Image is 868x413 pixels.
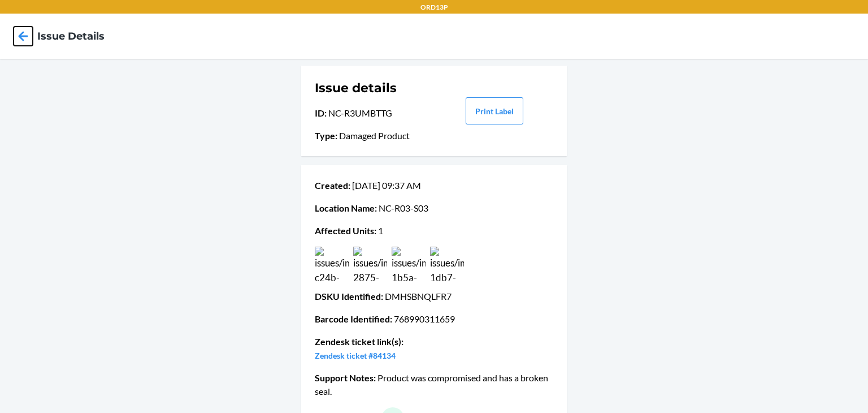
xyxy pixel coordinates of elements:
[315,107,327,118] span: ID :
[315,179,553,192] p: [DATE] 09:37 AM
[315,247,349,281] img: issues/images/8514505c-c24b-469c-931f-9b559d8f151e.jpg
[315,336,403,347] span: Zendesk ticket link(s) :
[315,201,553,215] p: NC-R03-S03
[315,130,337,141] span: Type :
[315,224,553,238] p: 1
[315,351,396,360] a: Zendesk ticket #84134
[315,106,433,120] p: NC-R3UMBTTG
[315,203,377,213] span: Location Name :
[353,247,387,281] img: issues/images/bfb8ffe7-2875-4b12-b3ca-ac236cfc977c.jpg
[315,313,392,324] span: Barcode Identified :
[37,29,105,44] h4: Issue details
[420,2,448,12] p: ORD13P
[315,290,553,303] p: DMHSBNQLFR7
[315,79,433,97] h1: Issue details
[315,372,376,383] span: Support Notes :
[430,247,464,281] img: issues/images/82535626-1db7-4551-b1d2-ec4e4d2693b0.jpg
[315,225,376,236] span: Affected Units :
[315,129,433,143] p: Damaged Product
[315,291,383,302] span: DSKU Identified :
[392,247,426,281] img: issues/images/befd9d06-1b5a-403f-9c0f-009314ddeabc.jpg
[466,97,523,124] button: Print Label
[315,312,553,326] p: 768990311659
[315,371,553,398] p: Product was compromised and has a broken seal.
[315,180,350,191] span: Created :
